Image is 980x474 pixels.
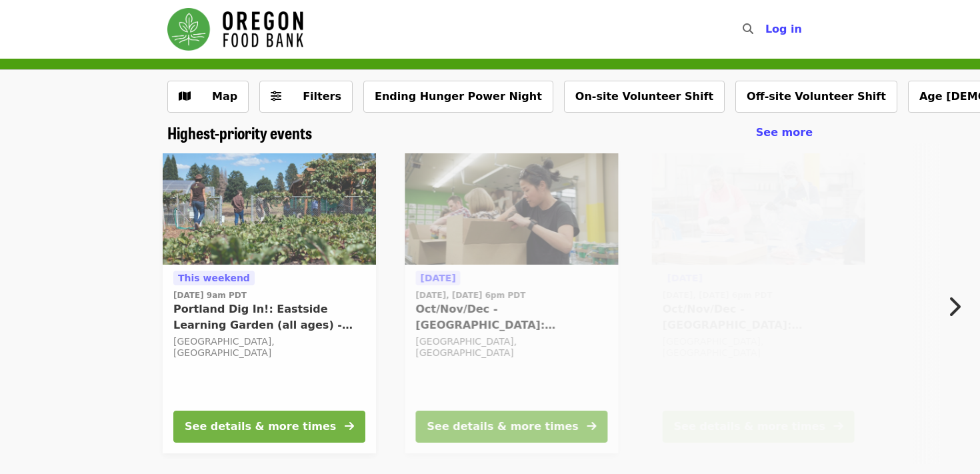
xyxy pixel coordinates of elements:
span: This weekend [178,273,250,283]
a: See more [756,125,813,141]
span: [DATE] [667,273,703,283]
div: See details & more times [185,419,336,435]
button: Log in [755,16,813,43]
a: See details for "Oct/Nov/Dec - Beaverton: Repack/Sort (age 10+)" [652,153,865,453]
button: On-site Volunteer Shift [564,81,725,113]
i: arrow-right icon [834,420,843,433]
div: [GEOGRAPHIC_DATA], [GEOGRAPHIC_DATA] [663,336,855,359]
button: Next item [936,288,980,325]
div: See details & more times [674,419,825,435]
span: Filters [303,90,341,103]
span: Log in [765,23,802,35]
span: [DATE] [420,273,455,283]
button: Show map view [167,81,249,113]
time: [DATE], [DATE] 6pm PDT [663,289,773,301]
div: [GEOGRAPHIC_DATA], [GEOGRAPHIC_DATA] [415,336,607,359]
i: sliders-h icon [271,90,281,103]
i: arrow-right icon [345,420,354,433]
time: [DATE], [DATE] 6pm PDT [415,289,525,301]
span: See more [756,126,813,139]
i: search icon [743,23,753,35]
span: Oct/Nov/Dec - [GEOGRAPHIC_DATA]: Repack/Sort (age [DEMOGRAPHIC_DATA]+) [415,301,607,333]
img: Oct/Nov/Dec - Portland: Repack/Sort (age 8+) organized by Oregon Food Bank [405,153,618,265]
a: Highest-priority events [167,123,312,143]
button: See details & more times [173,411,365,443]
time: [DATE] 9am PDT [173,289,247,301]
button: See details & more times [415,411,607,443]
div: Highest-priority events [157,123,823,143]
input: Search [761,13,772,45]
button: Ending Hunger Power Night [363,81,553,113]
div: See details & more times [427,419,578,435]
button: Filters (0 selected) [259,81,353,113]
span: Portland Dig In!: Eastside Learning Garden (all ages) - Aug/Sept/Oct [173,301,365,333]
span: Highest-priority events [167,121,312,144]
i: chevron-right icon [947,294,961,319]
div: [GEOGRAPHIC_DATA], [GEOGRAPHIC_DATA] [173,336,365,359]
button: Off-site Volunteer Shift [735,81,897,113]
a: See details for "Portland Dig In!: Eastside Learning Garden (all ages) - Aug/Sept/Oct" [163,153,376,453]
img: Oct/Nov/Dec - Beaverton: Repack/Sort (age 10+) organized by Oregon Food Bank [652,153,865,265]
i: map icon [179,90,191,103]
button: See details & more times [663,411,855,443]
img: Portland Dig In!: Eastside Learning Garden (all ages) - Aug/Sept/Oct organized by Oregon Food Bank [163,153,376,265]
span: Oct/Nov/Dec - [GEOGRAPHIC_DATA]: Repack/Sort (age [DEMOGRAPHIC_DATA]+) [663,301,855,333]
span: Map [212,90,237,103]
a: See details for "Oct/Nov/Dec - Portland: Repack/Sort (age 8+)" [405,153,618,453]
img: Oregon Food Bank - Home [167,8,303,51]
i: arrow-right icon [587,420,596,433]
